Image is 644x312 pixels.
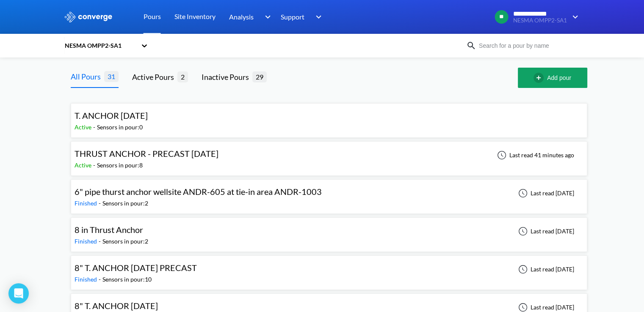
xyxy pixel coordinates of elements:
[71,265,587,272] a: 8" T. ANCHOR [DATE] PRECASTFinished-Sensors in pour:10Last read [DATE]
[202,71,252,83] div: Inactive Pours
[71,113,587,120] a: T. ANCHOR [DATE]Active-Sensors in pour:0
[492,150,577,160] div: Last read 41 minutes ago
[514,226,577,236] div: Last read [DATE]
[99,200,102,207] span: -
[259,12,273,22] img: downArrow.svg
[99,238,102,245] span: -
[310,12,324,22] img: downArrow.svg
[75,276,99,283] span: Finished
[64,41,137,50] div: NESMA OMPP2-SA1
[476,41,579,50] input: Search for a pour by name
[93,161,97,169] span: -
[177,71,188,82] span: 2
[93,123,97,131] span: -
[75,263,197,273] span: 8" T. ANCHOR [DATE] PRECAST
[97,161,143,170] div: Sensors in pour: 8
[75,161,93,169] span: Active
[533,73,547,83] img: add-circle-outline.svg
[75,200,99,207] span: Finished
[514,188,577,198] div: Last read [DATE]
[75,148,218,159] span: THRUST ANCHOR - PRECAST [DATE]
[75,186,322,197] span: 6" pipe thurst anchor wellsite ANDR-605 at tie-in area ANDR-1003
[75,224,143,235] span: 8 in Thrust Anchor
[252,71,267,82] span: 29
[75,301,158,311] span: 8" T. ANCHOR [DATE]
[514,264,577,274] div: Last read [DATE]
[75,110,148,120] span: T. ANCHOR [DATE]
[102,237,148,246] div: Sensors in pour: 2
[102,199,148,208] div: Sensors in pour: 2
[75,123,93,131] span: Active
[518,68,587,88] button: Add pour
[99,276,102,283] span: -
[97,123,143,132] div: Sensors in pour: 0
[567,12,580,22] img: downArrow.svg
[466,41,476,51] img: icon-search.svg
[132,71,177,83] div: Active Pours
[71,227,587,234] a: 8 in Thrust AnchorFinished-Sensors in pour:2Last read [DATE]
[102,275,152,284] div: Sensors in pour: 10
[75,238,99,245] span: Finished
[71,71,104,82] div: All Pours
[281,11,304,22] span: Support
[104,71,119,82] span: 31
[64,11,113,22] img: logo_ewhite.svg
[229,11,254,22] span: Analysis
[8,283,29,304] div: Open Intercom Messenger
[71,151,587,158] a: THRUST ANCHOR - PRECAST [DATE]Active-Sensors in pour:8Last read 41 minutes ago
[513,17,567,24] span: NESMA OMPP2-SA1
[71,189,587,196] a: 6" pipe thurst anchor wellsite ANDR-605 at tie-in area ANDR-1003Finished-Sensors in pour:2Last re...
[71,303,587,310] a: 8" T. ANCHOR [DATE]Finished-Sensors in pour:2Last read [DATE]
